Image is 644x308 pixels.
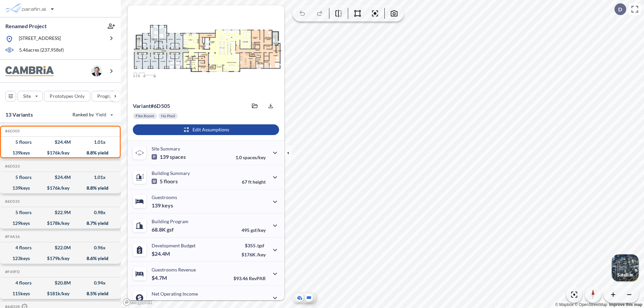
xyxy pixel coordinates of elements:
[167,226,174,233] span: gsf
[67,109,117,120] button: Ranked by Yield
[257,243,264,248] span: /gsf
[243,155,266,160] span: spaces/key
[193,126,229,133] p: Edit Assumptions
[92,91,128,102] button: Program
[251,227,266,233] span: gsf/key
[133,124,279,135] button: Edit Assumptions
[152,202,173,209] p: 139
[618,6,622,12] p: D
[136,113,154,119] p: Flex Room
[4,234,20,239] h5: Click to copy the code
[609,302,642,307] a: Improve this map
[241,252,266,257] p: $176K
[133,103,151,109] span: Variant
[152,274,168,281] p: $4.7M
[4,199,20,204] h5: Click to copy the code
[4,129,20,133] h5: Click to copy the code
[152,194,177,200] p: Guestrooms
[19,35,61,43] p: [STREET_ADDRESS]
[152,267,196,272] p: Guestrooms Revenue
[23,93,31,100] p: Site
[253,179,266,185] span: height
[152,170,190,176] p: Building Summary
[305,294,313,302] button: Site Plan
[249,275,266,281] span: RevPAR
[152,226,174,233] p: 68.8K
[19,47,64,54] p: 5.46 acres ( 237,958 sf)
[164,178,178,185] span: floors
[152,219,189,224] p: Building Program
[5,111,33,119] p: 13 Variants
[17,91,43,102] button: Site
[152,291,198,297] p: Net Operating Income
[242,179,266,185] p: 67
[50,93,85,100] p: Prototypes Only
[152,178,178,185] p: 5
[612,254,639,281] button: Switcher ImageSatellite
[161,113,175,119] p: No Pool
[133,103,170,109] p: # 6d505
[241,227,266,233] p: 495
[5,66,54,76] img: BrandImage
[5,22,47,30] p: Renamed Project
[296,294,304,302] button: Aerial View
[555,302,574,307] a: Mapbox
[241,243,266,248] p: $355
[152,299,168,305] p: $2.1M
[4,269,20,274] h5: Click to copy the code
[152,250,171,257] p: $24.4M
[97,93,116,100] p: Program
[248,179,252,185] span: ft
[152,153,186,160] p: 139
[91,66,102,76] img: user logo
[152,243,196,248] p: Development Budget
[123,298,152,306] a: Mapbox homepage
[237,300,266,305] p: 45.0%
[170,153,186,160] span: spaces
[257,252,266,257] span: /key
[235,155,266,160] p: 1.0
[44,91,90,102] button: Prototypes Only
[162,202,173,209] span: keys
[152,146,180,151] p: Site Summary
[575,302,607,307] a: OpenStreetMap
[4,164,20,169] h5: Click to copy the code
[96,111,107,118] span: Yield
[612,254,639,281] img: Switcher Image
[251,300,266,305] span: margin
[233,275,266,281] p: $93.46
[617,272,633,278] p: Satellite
